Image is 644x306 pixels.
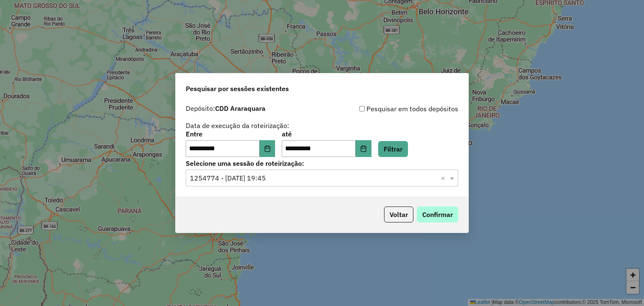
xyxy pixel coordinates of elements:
[186,129,275,139] label: Entre
[384,207,413,222] button: Voltar
[186,84,289,94] span: Pesquisar por sessões existentes
[417,207,458,222] button: Confirmar
[186,103,265,113] label: Depósito:
[378,141,408,157] button: Filtrar
[356,140,371,157] button: Choose Date
[441,173,448,183] span: Clear all
[186,120,289,131] label: Data de execução da roteirização:
[322,104,458,114] div: Pesquisar em todos depósitos
[215,104,265,112] strong: CDD Araraquara
[186,158,458,168] label: Selecione uma sessão de roteirização:
[282,129,371,139] label: até
[260,140,275,157] button: Choose Date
